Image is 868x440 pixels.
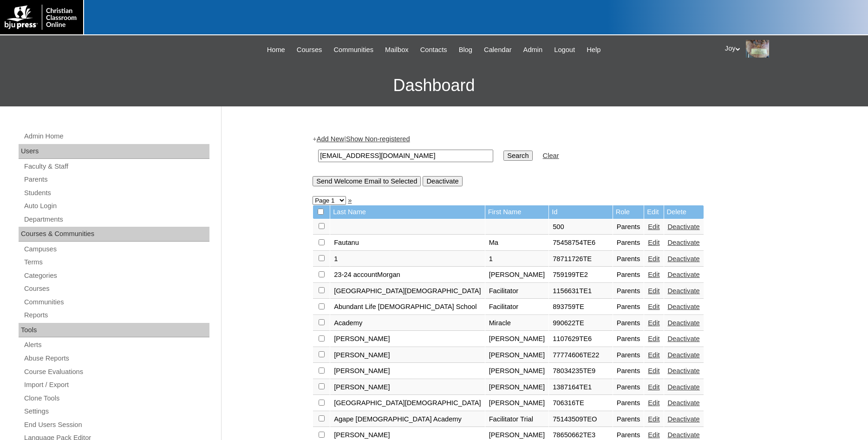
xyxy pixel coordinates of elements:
[725,40,859,58] div: Joy
[23,131,209,142] a: Admin Home
[317,135,344,143] a: Add New
[330,267,485,283] td: 23-24 accountMorgan
[485,412,549,427] td: Facilitator Trial
[416,45,452,55] a: Contacts
[613,363,644,379] td: Parents
[613,235,644,251] td: Parents
[5,5,78,30] img: logo-white.png
[23,200,209,212] a: Auto Login
[543,152,559,159] a: Clear
[613,380,644,395] td: Parents
[23,393,209,404] a: Clone Tools
[485,267,549,283] td: [PERSON_NAME]
[330,315,485,331] td: Academy
[613,348,644,363] td: Parents
[329,45,379,55] a: Communities
[330,348,485,363] td: [PERSON_NAME]
[668,351,700,359] a: Deactivate
[485,299,549,315] td: Facilitator
[613,331,644,347] td: Parents
[668,271,700,278] a: Deactivate
[454,45,477,55] a: Blog
[648,415,659,423] a: Edit
[23,379,209,391] a: Import / Export
[668,319,700,327] a: Deactivate
[746,40,769,58] img: Joy Dantz
[549,205,613,219] td: Id
[668,303,700,310] a: Deactivate
[668,287,700,295] a: Deactivate
[613,315,644,331] td: Parents
[485,251,549,267] td: 1
[648,303,659,310] a: Edit
[648,319,659,327] a: Edit
[648,399,659,407] a: Edit
[346,135,410,143] a: Show Non-registered
[648,383,659,391] a: Edit
[549,219,613,235] td: 500
[648,367,659,374] a: Edit
[549,267,613,283] td: 759199TE2
[23,366,209,378] a: Course Evaluations
[668,239,700,246] a: Deactivate
[292,45,327,55] a: Courses
[549,363,613,379] td: 78034235TE9
[23,296,209,308] a: Communities
[23,419,209,431] a: End Users Session
[549,299,613,315] td: 893759TE
[613,205,644,219] td: Role
[485,235,549,251] td: Ma
[613,395,644,411] td: Parents
[485,205,549,219] td: First Name
[330,251,485,267] td: 1
[613,299,644,315] td: Parents
[587,45,600,55] span: Help
[613,267,644,283] td: Parents
[484,45,511,55] span: Calendar
[313,134,772,186] div: + |
[23,270,209,282] a: Categories
[485,331,549,347] td: [PERSON_NAME]
[420,45,447,55] span: Contacts
[485,363,549,379] td: [PERSON_NAME]
[380,45,413,55] a: Mailbox
[19,323,209,338] div: Tools
[549,412,613,427] td: 75143509TEO
[549,45,580,55] a: Logout
[348,197,352,204] a: »
[668,223,700,230] a: Deactivate
[648,255,659,263] a: Edit
[19,144,209,159] div: Users
[23,406,209,417] a: Settings
[648,431,659,439] a: Edit
[668,399,700,407] a: Deactivate
[262,45,290,55] a: Home
[330,412,485,427] td: Agape [DEMOGRAPHIC_DATA] Academy
[613,219,644,235] td: Parents
[549,235,613,251] td: 75458754TE6
[23,283,209,295] a: Courses
[485,395,549,411] td: [PERSON_NAME]
[485,315,549,331] td: Miracle
[330,380,485,395] td: [PERSON_NAME]
[648,287,659,295] a: Edit
[330,363,485,379] td: [PERSON_NAME]
[313,176,421,186] input: Send Welcome Email to Selected
[519,45,548,55] a: Admin
[668,415,700,423] a: Deactivate
[23,243,209,255] a: Campuses
[479,45,516,55] a: Calendar
[318,150,493,162] input: Search
[297,45,322,55] span: Courses
[648,351,659,359] a: Edit
[503,151,532,161] input: Search
[23,174,209,185] a: Parents
[549,331,613,347] td: 1107629TE6
[549,395,613,411] td: 706316TE
[648,271,659,278] a: Edit
[330,395,485,411] td: [GEOGRAPHIC_DATA][DEMOGRAPHIC_DATA]
[644,205,663,219] td: Edit
[613,412,644,427] td: Parents
[330,331,485,347] td: [PERSON_NAME]
[23,256,209,268] a: Terms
